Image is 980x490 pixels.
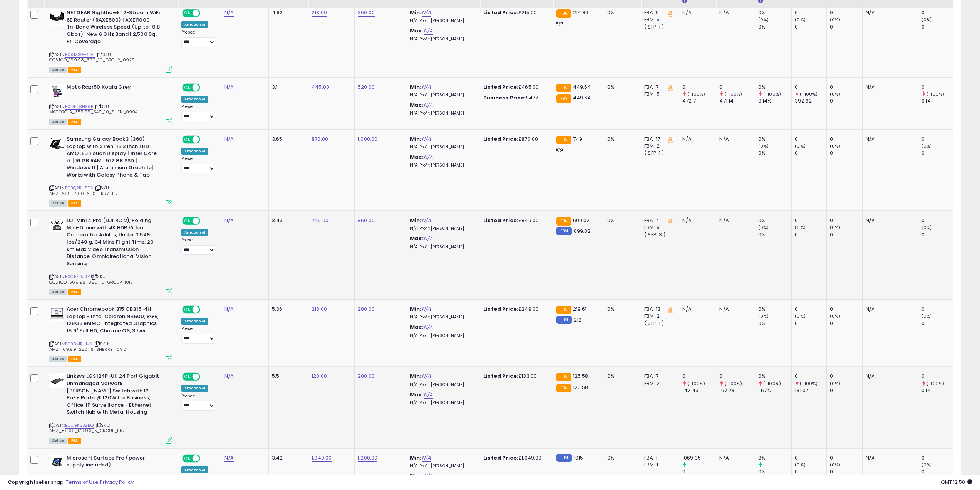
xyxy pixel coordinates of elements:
a: 1,000.00 [358,135,377,143]
b: Min: [410,83,422,91]
a: N/A [424,153,433,161]
a: N/A [224,217,234,224]
a: B0D5QXHX9B [65,103,93,110]
b: Min: [410,135,422,143]
div: ASIN: [49,9,172,72]
div: 0 [719,373,755,380]
small: FBM [556,454,571,462]
span: All listings currently available for purchase on Amazon [49,67,67,73]
div: 0% [758,217,791,224]
span: | SKU: COSTCO_199.98_320_10_GROUP_0929 [49,51,135,63]
div: FBM: 2 [644,313,673,320]
p: N/A Profit [PERSON_NAME] [410,145,474,150]
span: OFF [199,306,211,313]
div: 0 [830,387,862,394]
div: ASIN: [49,84,172,124]
span: All listings currently available for purchase on Amazon [49,438,67,444]
div: FBA: 13 [644,306,673,313]
b: NETGEAR Nighthawk 12-Stream WiFi 6E Router (RAXE500) | AXE11000 Tri-Band Wireless Speed (Up to 10... [67,9,160,47]
div: FBA: 17 [644,136,673,143]
div: N/A [719,217,749,224]
small: FBA [556,84,571,92]
b: Listed Price: [483,83,518,91]
small: (-100%) [926,91,944,97]
div: 0 [921,217,953,224]
small: FBA [556,306,571,314]
div: Amazon AI [181,385,208,392]
a: N/A [422,217,431,224]
div: 3.42 [272,455,302,461]
div: FBA: 7 [644,84,673,91]
div: N/A [866,373,912,380]
span: | SKU: AMZ_89.99_179.99_5_GROUP_1157 [49,422,125,434]
div: 0.14 [921,98,953,104]
div: £133.00 [483,373,547,380]
div: 0 [830,150,862,157]
p: N/A Profit [PERSON_NAME] [410,226,474,231]
small: (0%) [830,224,841,231]
small: FBA [556,9,571,18]
small: (0%) [758,313,769,319]
div: £849.00 [483,217,547,224]
span: OFF [199,218,211,224]
small: (-100%) [687,381,705,387]
a: N/A [224,372,234,380]
div: 0 [921,373,953,380]
a: 520.00 [358,83,375,91]
div: ASIN: [49,136,172,205]
div: FBA: 4 [644,217,673,224]
span: 699.02 [573,217,590,224]
a: 1,200.00 [358,454,377,462]
div: £465.00 [483,84,547,91]
div: 0 [830,136,862,143]
a: 200.00 [358,372,375,380]
a: N/A [422,305,431,313]
span: | SKU: COSTCO_569.98_850_10_GROUP_1013 [49,273,133,285]
div: Preset: [181,30,215,47]
div: £477 [483,94,547,101]
div: 0% [758,84,791,91]
p: N/A Profit [PERSON_NAME] [410,400,474,406]
div: 0 [795,231,826,238]
small: (-100%) [763,91,781,97]
a: N/A [422,372,431,380]
div: Amazon AI [181,148,208,155]
p: N/A Profit [PERSON_NAME] [410,37,474,42]
small: (0%) [795,17,806,23]
div: N/A [682,306,710,313]
b: Min: [410,454,422,461]
div: 0 [795,217,826,224]
div: 0% [758,136,791,143]
div: 0 [921,231,953,238]
div: 0% [758,231,791,238]
div: 0 [795,136,826,143]
div: 0 [921,306,953,313]
img: 31GZRboDHBL._SL40_.jpg [49,136,65,151]
small: FBA [556,384,571,392]
img: 41bYTCzd72L._SL40_.jpg [49,84,65,99]
div: 472.7 [682,98,716,104]
a: N/A [422,135,431,143]
span: 749 [573,135,582,143]
div: ( SFP: 3 ) [644,231,673,238]
div: 0 [830,98,862,104]
span: FBA [68,438,81,444]
span: ON [183,10,193,17]
div: 0% [607,136,635,143]
div: 0 [795,306,826,313]
div: £215.00 [483,9,547,16]
div: N/A [866,306,912,313]
div: Preset: [181,326,215,344]
img: 31tALzlwGHL._SL40_.jpg [49,373,65,388]
span: ON [183,306,193,313]
span: OFF [199,10,211,17]
b: Max: [410,323,424,331]
span: FBA [68,200,81,207]
b: Max: [410,101,424,109]
b: DJI Mini 4 Pro (DJI RC 2), Folding Mini-Drone with 4K HDR Video Camera for Adults, Under 0.549 lb... [67,217,160,269]
small: (0%) [830,313,841,319]
b: Linksys LGS124P-UK 24 Port Gigabit Unmanaged Network [PERSON_NAME] Switch with 12 PoE+ Ports @ 12... [67,373,160,418]
div: 1069.35 [682,455,716,461]
div: 142.43 [682,387,716,394]
div: 0% [758,306,791,313]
